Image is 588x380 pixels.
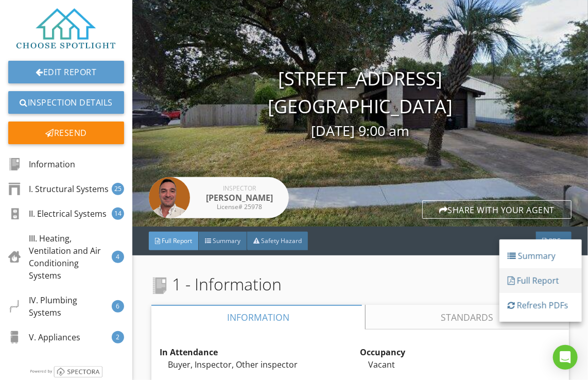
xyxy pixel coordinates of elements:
div: Full Report [508,274,574,287]
a: Inspection Details [8,91,124,114]
span: Safety Hazard [261,236,302,245]
a: Edit Report [8,61,124,83]
div: V. Appliances [8,331,80,343]
div: Summary [508,250,574,262]
span: Summary [213,236,240,245]
div: 14 [112,208,124,220]
div: Inspector [198,185,281,192]
img: powered_by_spectora_2.png [29,366,103,377]
div: Information [8,158,75,170]
img: Choose_Spotlight_Logo%5B1%5D.png [16,8,115,48]
span: Full Report [162,236,192,245]
div: Vacant [360,358,561,371]
div: 4 [112,251,124,263]
span: 1 - Information [151,272,282,297]
div: I. Structural Systems [8,183,109,195]
div: Buyer, Inspector, Other inspector [160,358,360,371]
a: Summary [499,244,582,268]
a: Full Report [499,268,582,293]
div: Refresh PDFs [508,299,574,312]
div: Open Intercom Messenger [553,345,578,370]
div: 25 [112,183,124,195]
strong: Occupancy [360,347,405,358]
div: Resend [8,122,124,144]
div: License# 25978 [198,204,281,210]
div: [STREET_ADDRESS] [GEOGRAPHIC_DATA] [132,65,588,142]
div: II. Electrical Systems [8,208,107,220]
div: [DATE] 9:00 am [132,120,588,142]
div: IV. Plumbing Systems [8,294,112,319]
strong: In Attendance [160,347,218,358]
img: seri.jpg [149,177,190,218]
a: Standards [365,305,569,330]
div: 2 [112,331,124,343]
div: 6 [112,300,124,313]
span: PDF [549,236,560,245]
div: Share with your agent [422,200,572,219]
div: [PERSON_NAME] [198,192,281,204]
div: III. Heating, Ventilation and Air Conditioning Systems [8,232,112,282]
a: Inspector [PERSON_NAME] License# 25978 [149,177,289,218]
